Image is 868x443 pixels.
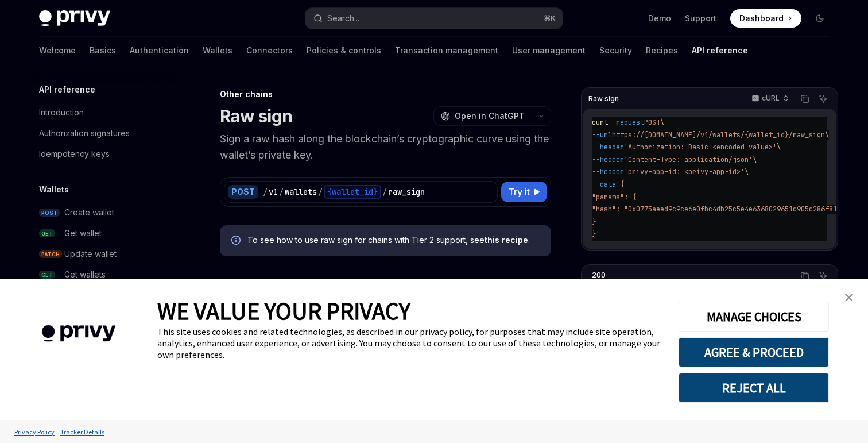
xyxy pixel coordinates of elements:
span: POST [39,209,60,217]
img: company logo [17,309,140,359]
button: cURL [745,89,794,109]
svg: Info [231,236,243,247]
a: Welcome [39,37,76,64]
a: Security [599,37,632,64]
span: To see how to use raw sign for chains with Tier 2 support, see . [247,234,540,246]
span: ⌘ K [544,14,556,23]
a: Wallets [203,37,232,64]
a: Support [685,13,716,24]
div: Create wallet [64,206,114,219]
div: 200 [588,268,609,282]
button: Copy the contents from the code block [797,268,812,283]
button: Open in ChatGPT [433,106,532,126]
span: WE VALUE YOUR PRIVACY [157,296,410,326]
a: GETGet wallet [30,223,177,244]
div: POST [228,185,258,199]
div: Get wallets [64,268,106,282]
a: POSTCreate wallet [30,202,177,223]
span: GET [39,229,55,238]
div: / [263,186,268,198]
span: Raw sign [588,94,619,103]
span: --header [592,142,624,152]
a: API reference [692,37,748,64]
a: Transaction management [395,37,498,64]
span: curl [592,118,608,127]
a: Authentication [130,37,189,64]
a: Recipes [646,37,678,64]
a: PATCHUpdate wallet [30,244,177,264]
img: dark logo [39,10,110,26]
h1: Raw sign [220,106,292,126]
span: \ [777,142,781,152]
button: MANAGE CHOICES [679,302,829,332]
div: v1 [269,186,278,198]
a: Tracker Details [57,422,107,442]
div: {wallet_id} [324,185,381,199]
div: / [382,186,387,198]
a: Dashboard [730,9,801,28]
div: Search... [327,11,359,25]
a: Basics [90,37,116,64]
span: PATCH [39,250,62,259]
a: Policies & controls [307,37,381,64]
span: 'Content-Type: application/json' [624,155,753,164]
p: Sign a raw hash along the blockchain’s cryptographic curve using the wallet’s private key. [220,131,551,163]
div: Get wallet [64,226,102,240]
span: \ [745,167,749,176]
p: cURL [762,94,780,103]
span: --header [592,167,624,176]
div: Update wallet [64,247,117,261]
span: Open in ChatGPT [455,110,525,122]
div: Introduction [39,106,84,120]
a: Connectors [246,37,293,64]
span: \ [660,118,664,127]
a: GETGet wallets [30,264,177,285]
button: Try it [501,182,547,202]
div: wallets [285,186,317,198]
a: Privacy Policy [11,422,57,442]
span: 'privy-app-id: <privy-app-id>' [624,167,745,176]
h5: API reference [39,83,95,97]
button: Copy the contents from the code block [797,91,812,106]
button: Toggle dark mode [811,9,829,28]
a: Idempotency keys [30,144,177,164]
span: POST [644,118,660,127]
h5: Wallets [39,183,69,197]
div: This site uses cookies and related technologies, as described in our privacy policy, for purposes... [157,326,661,360]
button: AGREE & PROCEED [679,337,829,367]
span: \ [753,155,757,164]
span: }' [592,229,600,238]
span: --header [592,155,624,164]
a: User management [512,37,586,64]
a: Authorization signatures [30,123,177,144]
span: --data [592,180,616,189]
span: Dashboard [739,13,784,24]
div: Other chains [220,88,551,100]
span: } [592,217,596,226]
span: GET [39,271,55,279]
div: / [279,186,284,198]
div: / [318,186,323,198]
div: Authorization signatures [39,126,130,140]
span: \ [825,130,829,140]
button: Ask AI [816,91,831,106]
button: REJECT ALL [679,373,829,403]
span: --url [592,130,612,140]
span: "params": { [592,192,636,202]
a: close banner [838,286,861,309]
img: close banner [845,294,853,302]
span: 'Authorization: Basic <encoded-value>' [624,142,777,152]
span: Try it [508,185,530,199]
span: '{ [616,180,624,189]
span: --request [608,118,644,127]
div: raw_sign [388,186,425,198]
a: this recipe [485,235,528,245]
a: Introduction [30,102,177,123]
span: https://[DOMAIN_NAME]/v1/wallets/{wallet_id}/raw_sign [612,130,825,140]
button: Search...⌘K [305,8,563,29]
div: Idempotency keys [39,147,110,161]
button: Ask AI [816,268,831,283]
a: Demo [648,13,671,24]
